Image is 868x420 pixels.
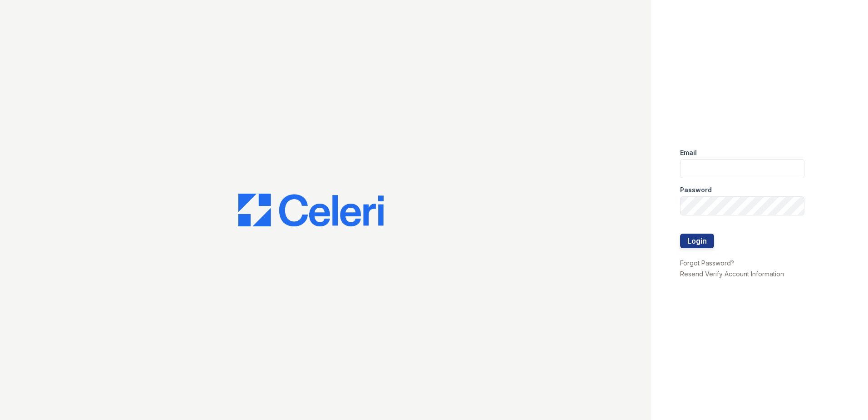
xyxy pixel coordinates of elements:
[680,259,734,267] a: Forgot Password?
[680,185,712,195] label: Password
[680,270,784,278] a: Resend Verify Account Information
[680,148,697,157] label: Email
[238,194,384,226] img: CE_Logo_Blue-a8612792a0a2168367f1c8372b55b34899dd931a85d93a1a3d3e32e68fde9ad4.png
[680,234,714,248] button: Login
